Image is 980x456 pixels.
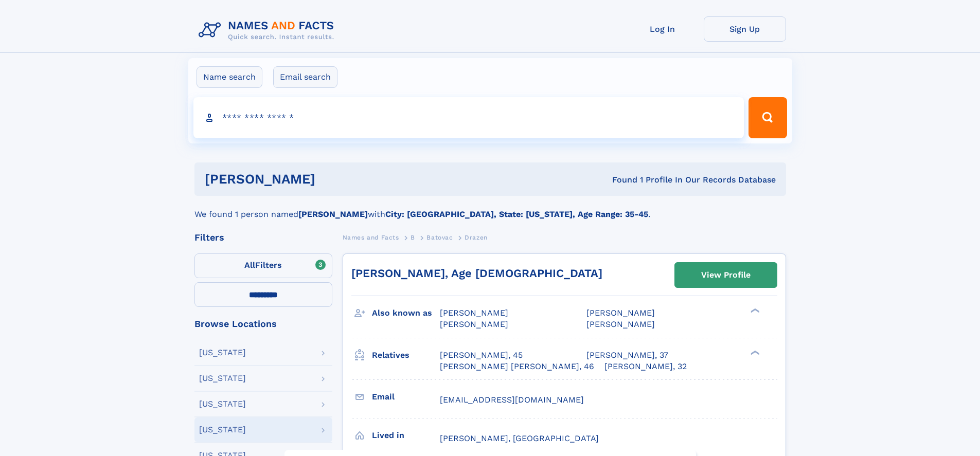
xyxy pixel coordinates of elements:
b: City: [GEOGRAPHIC_DATA], State: [US_STATE], Age Range: 35-45 [385,209,648,219]
a: [PERSON_NAME], 37 [586,350,668,361]
h3: Also known as [372,304,440,322]
h3: Email [372,388,440,406]
span: [PERSON_NAME] [440,308,508,318]
a: [PERSON_NAME] [PERSON_NAME], 46 [440,361,594,372]
a: [PERSON_NAME], 32 [604,361,687,372]
button: Search Button [749,97,787,138]
span: All [244,260,255,270]
a: [PERSON_NAME], 45 [440,350,523,361]
div: Browse Locations [194,319,332,329]
a: Log In [621,16,704,42]
label: Filters [194,253,332,278]
b: [PERSON_NAME] [298,209,368,219]
span: [PERSON_NAME] [586,308,655,318]
a: Sign Up [704,16,786,42]
a: [PERSON_NAME], Age [DEMOGRAPHIC_DATA] [351,267,602,280]
span: Drazen [465,234,488,241]
div: View Profile [701,263,751,287]
span: B [411,234,415,241]
span: [EMAIL_ADDRESS][DOMAIN_NAME] [440,395,584,405]
div: Found 1 Profile In Our Records Database [464,174,776,186]
h3: Lived in [372,427,440,444]
div: [US_STATE] [199,400,246,408]
div: [US_STATE] [199,349,246,357]
div: [US_STATE] [199,374,246,382]
label: Name search [197,66,262,88]
div: Filters [194,233,332,242]
h1: [PERSON_NAME] [205,173,464,186]
a: Names and Facts [343,231,399,244]
a: B [411,231,415,244]
input: search input [193,97,744,138]
img: Logo Names and Facts [194,16,343,44]
a: Batovac [426,231,453,244]
h3: Relatives [372,346,440,364]
div: ❯ [748,307,760,314]
div: ❯ [748,349,760,356]
span: [PERSON_NAME] [586,319,655,329]
span: [PERSON_NAME], [GEOGRAPHIC_DATA] [440,433,599,443]
span: [PERSON_NAME] [440,319,508,329]
div: [US_STATE] [199,426,246,434]
div: We found 1 person named with . [194,196,786,221]
span: Batovac [426,234,453,241]
label: Email search [273,66,337,88]
a: View Profile [675,263,777,287]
